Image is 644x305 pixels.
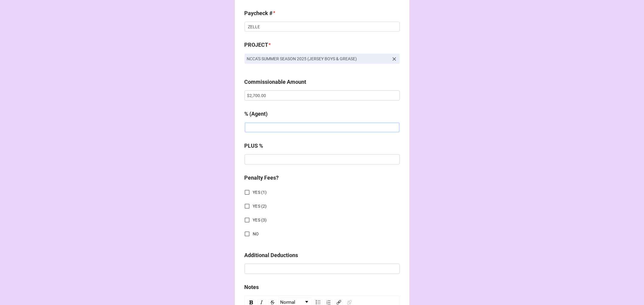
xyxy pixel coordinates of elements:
[245,174,279,182] label: Penalty Fees?
[247,56,389,62] p: NCCA'S SUMMER SEASON 2025 (JERSEY BOYS & GREASE)
[245,110,268,118] label: % (Agent)
[245,142,263,150] label: PLUS %
[245,283,259,291] label: Notes
[245,251,298,259] label: Additional Deductions
[245,41,268,49] label: PROJECT
[253,203,267,209] span: YES (2)
[253,231,259,237] span: NO
[253,217,267,223] span: YES (3)
[245,9,273,17] label: Paycheck #
[253,189,267,196] span: YES (1)
[245,78,306,86] label: Commissionable Amount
